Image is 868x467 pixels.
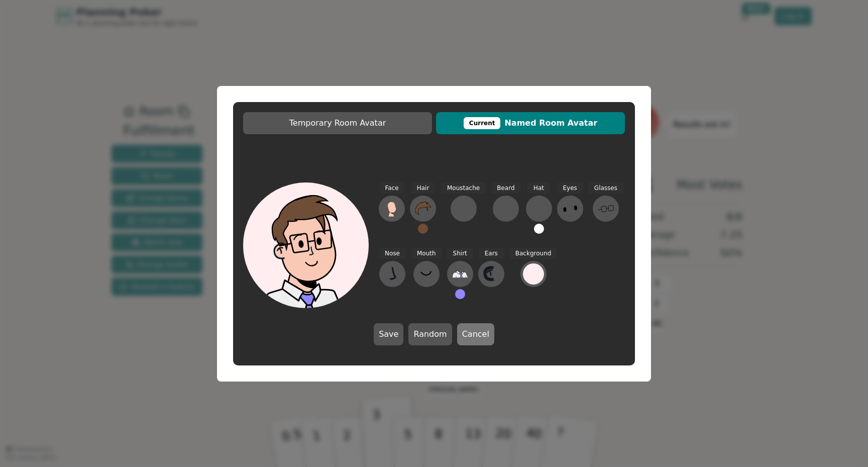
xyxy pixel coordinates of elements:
[379,182,404,194] span: Face
[491,182,520,194] span: Beard
[248,117,427,129] span: Temporary Room Avatar
[436,112,625,134] button: CurrentNamed Room Avatar
[464,117,501,129] div: This avatar will be displayed in dedicated rooms
[447,248,473,259] span: Shirt
[441,117,620,129] span: Named Room Avatar
[557,182,583,194] span: Eyes
[509,248,558,259] span: Background
[457,323,494,345] button: Cancel
[243,112,432,134] button: Temporary Room Avatar
[588,182,623,194] span: Glasses
[408,323,452,345] button: Random
[411,182,436,194] span: Hair
[374,323,403,345] button: Save
[379,248,406,259] span: Nose
[411,248,442,259] span: Mouth
[527,182,550,194] span: Hat
[479,248,504,259] span: Ears
[441,182,486,194] span: Moustache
